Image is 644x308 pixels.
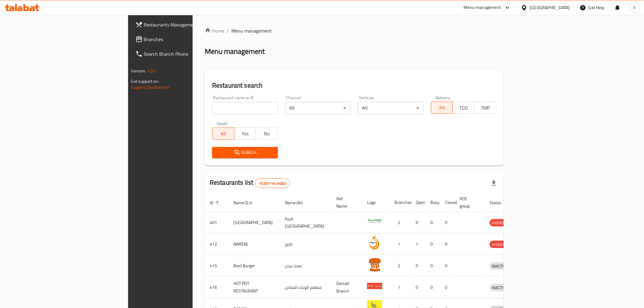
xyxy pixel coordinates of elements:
td: 0 [425,277,440,298]
td: 0 [425,233,440,255]
div: HIDDEN [490,241,508,248]
td: 0 [440,277,455,298]
span: All [215,129,232,138]
div: [GEOGRAPHIC_DATA] [530,4,570,11]
a: Restaurants Management [131,17,236,32]
span: Search [217,149,273,156]
td: 2 [390,212,411,233]
div: Menu-management [464,4,501,11]
td: 1 [411,233,425,255]
span: 1.0.0 [147,67,156,75]
th: Busy [425,193,440,212]
span: Name (Ar) [285,199,311,206]
th: Closed [440,193,455,212]
span: No [258,129,275,138]
span: Status [490,199,509,206]
button: TGO [453,102,475,114]
img: NARENJ [367,235,382,250]
button: TMP [474,102,497,114]
td: بست برجر [280,255,331,277]
span: ID [210,199,221,206]
td: 0 [440,212,455,233]
span: Name (En) [233,199,260,206]
button: Search [212,147,278,158]
td: HOT POT RESTAURANT [229,277,280,298]
span: INACTIVE [490,263,510,270]
span: POS group [460,195,478,210]
img: Best Burger [367,257,382,272]
td: مطعم الوعاء الساخن [280,277,331,298]
h2: Restaurant search [212,81,496,90]
span: HIDDEN [490,219,508,226]
img: Spicy Village [367,214,382,229]
span: HIDDEN [490,241,508,248]
div: Export file [487,176,501,191]
td: قرية [GEOGRAPHIC_DATA] [280,212,331,233]
td: 0 [425,212,440,233]
label: Delivery [435,96,450,100]
th: Logo [362,193,390,212]
div: Total records count [255,178,290,188]
span: All [434,103,451,112]
button: All [212,128,234,140]
div: All [285,102,351,114]
td: 0 [411,277,425,298]
td: NARENJ [229,233,280,255]
td: نارنج [280,233,331,255]
td: 2 [390,255,411,277]
td: 1 [390,277,411,298]
a: Support.OpsPlatform [131,83,170,91]
td: Best Burger [229,255,280,277]
input: Search for restaurant name or ID.. [212,102,278,114]
span: Ref. Name [336,195,355,210]
td: Darsait Branch [331,277,362,298]
td: 0 [411,212,425,233]
td: 0 [440,233,455,255]
span: TGO [455,103,472,112]
label: Upsell [216,121,228,126]
button: Yes [234,128,256,140]
td: 1 [390,233,411,255]
img: HOT POT RESTAURANT [367,278,382,294]
span: Yes [237,129,254,138]
button: All [431,102,453,114]
span: K [634,4,636,11]
th: Branches [390,193,411,212]
h2: Restaurants list [210,178,290,188]
a: Branches [131,32,236,47]
div: All [358,102,424,114]
span: Get support on: [131,77,159,85]
span: Branches [144,36,231,43]
td: 0 [440,255,455,277]
th: Open [411,193,425,212]
span: Menu management [231,27,272,34]
span: 10267 record(s) [255,180,290,186]
td: 0 [411,255,425,277]
td: 0 [425,255,440,277]
td: [GEOGRAPHIC_DATA] [229,212,280,233]
span: Version: [131,67,146,75]
a: Search Branch Phone [131,47,236,61]
button: No [256,128,278,140]
span: Search Branch Phone [144,50,231,58]
nav: breadcrumb [205,27,504,34]
span: INACTIVE [490,284,510,291]
span: TMP [477,103,494,112]
span: Restaurants Management [144,21,231,28]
